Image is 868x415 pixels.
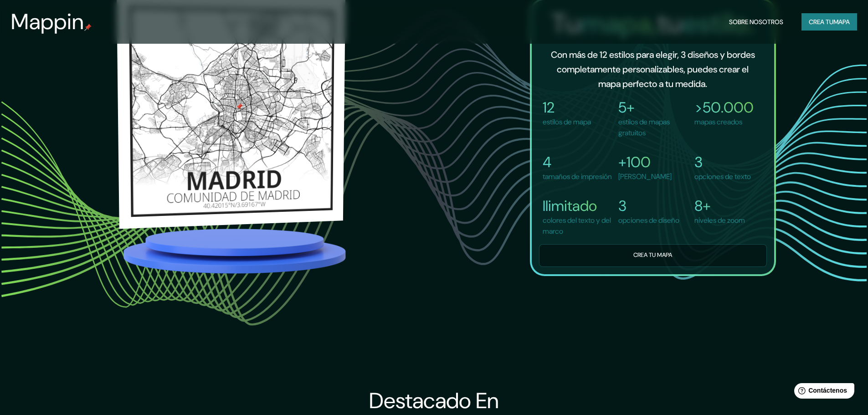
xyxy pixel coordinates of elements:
[618,98,635,117] font: 5+
[618,153,651,172] font: +100
[121,226,349,277] img: platform.png
[543,98,555,117] font: 12
[543,153,551,172] font: 4
[833,18,850,26] font: mapa
[369,386,499,415] font: Destacado en
[543,196,597,215] font: Ilimitado
[694,172,751,181] font: opciones de texto
[694,196,711,215] font: 8+
[694,153,703,172] font: 3
[618,215,679,225] font: opciones de diseño
[801,13,857,31] button: Crea tumapa
[694,215,745,225] font: niveles de zoom
[543,172,612,181] font: tamaños de impresión
[539,244,767,266] button: Crea tu mapa
[725,13,787,31] button: Sobre nosotros
[694,117,742,127] font: mapas creados
[618,172,672,181] font: [PERSON_NAME]
[633,251,672,259] font: Crea tu mapa
[543,215,611,236] font: colores del texto y del marco
[618,196,627,215] font: 3
[84,24,92,31] img: pin de mapeo
[11,7,84,36] font: Mappin
[694,98,754,117] font: >50.000
[729,18,783,26] font: Sobre nosotros
[551,49,755,90] font: Con más de 12 estilos para elegir, 3 diseños y bordes completamente personalizables, puedes crear...
[618,117,670,138] font: estilos de mapas gratuitos
[809,18,833,26] font: Crea tu
[787,379,858,405] iframe: Lanzador de widgets de ayuda
[543,117,591,127] font: estilos de mapa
